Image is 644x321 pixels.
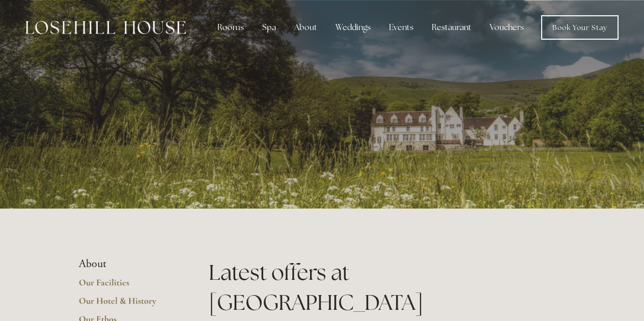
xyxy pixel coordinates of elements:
[424,17,480,38] div: Restaurant
[286,17,325,38] div: About
[209,17,252,38] div: Rooms
[79,257,176,271] li: About
[254,17,284,38] div: Spa
[381,17,422,38] div: Events
[25,21,186,34] img: Losehill House
[327,17,379,38] div: Weddings
[79,277,176,295] a: Our Facilities
[209,257,566,317] h1: Latest offers at [GEOGRAPHIC_DATA]
[79,295,176,313] a: Our Hotel & History
[541,15,619,40] a: Book Your Stay
[482,17,532,38] a: Vouchers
